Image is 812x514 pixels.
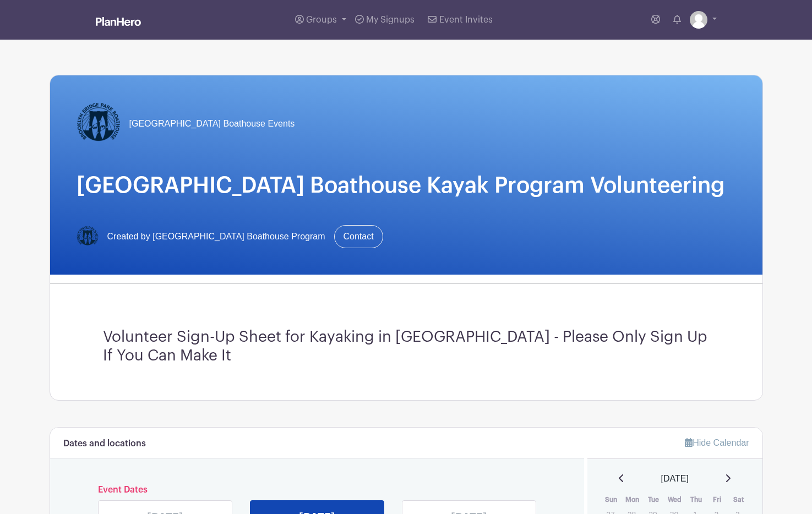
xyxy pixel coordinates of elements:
a: Contact [334,225,383,248]
th: Mon [622,494,644,505]
h1: [GEOGRAPHIC_DATA] Boathouse Kayak Program Volunteering [77,172,736,199]
th: Tue [643,494,664,505]
span: Event Invites [439,15,493,24]
span: [GEOGRAPHIC_DATA] Boathouse Events [129,117,295,130]
span: [DATE] [661,472,689,485]
span: Groups [306,15,337,24]
h3: Volunteer Sign-Up Sheet for Kayaking in [GEOGRAPHIC_DATA] - Please Only Sign Up If You Can Make It [103,328,710,365]
th: Thu [685,494,707,505]
img: logo_white-6c42ec7e38ccf1d336a20a19083b03d10ae64f83f12c07503d8b9e83406b4c7d.svg [96,17,141,26]
th: Fri [707,494,728,505]
img: default-ce2991bfa6775e67f084385cd625a349d9dcbb7a52a09fb2fda1e96e2d18dcdb.png [690,11,707,29]
h6: Event Dates [96,485,539,495]
span: My Signups [366,15,415,24]
a: Hide Calendar [685,438,749,447]
th: Sat [728,494,749,505]
span: Created by [GEOGRAPHIC_DATA] Boathouse Program [107,230,325,243]
img: Logo-Title.png [77,102,121,146]
th: Wed [664,494,686,505]
h6: Dates and locations [63,439,146,449]
th: Sun [601,494,622,505]
img: Logo-Title.png [77,226,99,248]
